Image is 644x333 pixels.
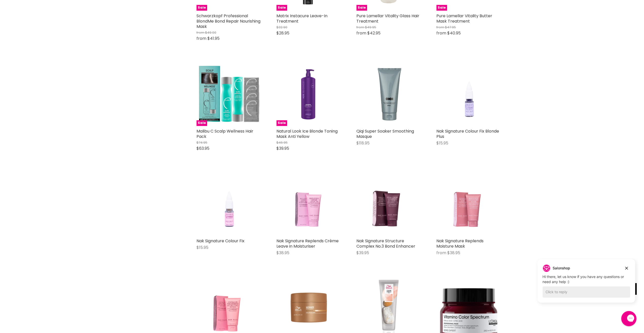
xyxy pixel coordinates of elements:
span: $32.90 [276,25,287,30]
a: Nak Signature Structure Complex No.3 Bond Enhancer [356,171,421,236]
a: Natural Look Ice Blonde Toning Mask Anti YellowSale [276,61,341,126]
span: $41.95 [207,35,220,41]
a: Nak Signature Colour Fix Blonde Plus [436,61,501,126]
span: $46.95 [276,140,288,145]
a: Nak Signature Replends Moisture Mask [436,171,501,236]
span: $74.95 [196,140,207,145]
a: Matrix Instacure Leave-In Treatment [276,13,327,24]
span: Sale [196,120,207,126]
img: Natural Look Ice Blonde Toning Mask Anti Yellow [276,61,341,126]
img: Qiqi Super Soaker Smoothing Masque [356,61,421,126]
span: from [436,25,444,30]
a: Nak Signature Replends Crème Leave in Moisturiser [276,171,341,236]
span: $49.00 [205,30,216,35]
img: Nak Signature Colour Fix [203,171,255,236]
span: Sale [356,5,367,11]
a: Malibu C Scalp Wellness Hair PackSale [196,61,261,126]
a: Schwarzkopf Professional BlondMe Bond Repair Nourishing Mask [196,13,260,29]
span: $39.95 [276,145,289,151]
span: $40.95 [447,30,461,36]
span: $38.95 [447,250,460,256]
span: Sale [276,5,287,11]
img: Malibu C Scalp Wellness Hair Pack [196,61,261,126]
a: Nak Signature Colour Fix [196,171,261,236]
a: Nak Signature Colour Fix Blonde Plus [436,128,499,139]
span: $42.95 [367,30,381,36]
span: from [356,30,366,36]
a: Pure Lamellar Vitality Butter Mask Treatment [436,13,492,24]
span: $28.95 [276,30,289,36]
span: $63.95 [196,145,209,151]
img: Nak Signature Replends Moisture Mask [443,171,494,236]
span: $15.95 [196,245,208,250]
span: Sale [436,5,447,11]
span: $118.95 [356,140,370,146]
a: Nak Signature Replends Crème Leave in Moisturiser [276,238,339,249]
img: Nak Signature Replends Crème Leave in Moisturiser [283,171,335,236]
span: $39.95 [356,250,369,256]
span: from [436,250,446,256]
iframe: Gorgias live chat messenger [619,309,639,328]
a: Nak Signature Colour Fix [196,238,244,244]
span: from [356,25,364,30]
span: $38.95 [276,250,289,256]
a: Qiqi Super Soaker Smoothing Masque [356,128,414,139]
img: Nak Signature Structure Complex No.3 Bond Enhancer [363,171,415,236]
a: Natural Look Ice Blonde Toning Mask Anti Yellow [276,128,338,139]
span: from [196,30,204,35]
a: Malibu C Scalp Wellness Hair Pack [196,128,253,139]
iframe: Gorgias live chat campaigns [534,258,639,310]
span: Sale [276,120,287,126]
span: $49.95 [365,25,376,30]
a: Pure Lamellar Vitality Glass Hair Treatment [356,13,419,24]
span: from [436,30,446,36]
span: from [196,35,206,41]
span: $47.95 [445,25,456,30]
img: Nak Signature Colour Fix Blonde Plus [443,61,494,126]
a: Nak Signature Structure Complex No.3 Bond Enhancer [356,238,415,249]
a: Nak Signature Replends Moisture Mask [436,238,484,249]
span: $15.95 [436,140,448,146]
span: Sale [196,5,207,11]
